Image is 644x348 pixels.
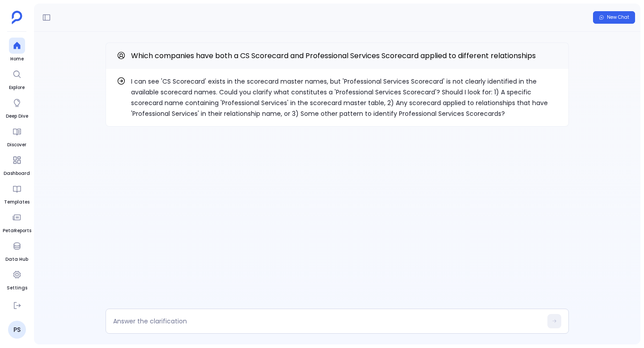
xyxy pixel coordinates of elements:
span: Dashboard [4,170,30,177]
span: Home [9,55,25,63]
span: Deep Dive [6,113,28,120]
p: I can see 'CS Scorecard' exists in the scorecard master names, but 'Professional Services Scoreca... [131,76,558,119]
a: Explore [9,66,25,91]
button: New Chat [593,11,635,24]
a: Dashboard [4,152,30,177]
span: New Chat [607,14,629,21]
a: Home [9,38,25,63]
span: PetaReports [3,227,31,234]
span: Which companies have both a CS Scorecard and Professional Services Scorecard applied to different... [131,51,536,61]
a: Settings [7,267,27,292]
span: Templates [4,199,30,206]
span: Explore [9,84,25,91]
span: Data Hub [5,256,28,263]
a: PS [8,321,26,339]
a: Data Hub [5,238,28,263]
a: Discover [7,123,26,149]
span: Settings [7,284,27,292]
a: PetaReports [3,209,31,234]
span: Discover [7,141,26,149]
img: petavue logo [12,11,22,24]
a: Deep Dive [6,95,28,120]
a: Templates [4,181,30,206]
